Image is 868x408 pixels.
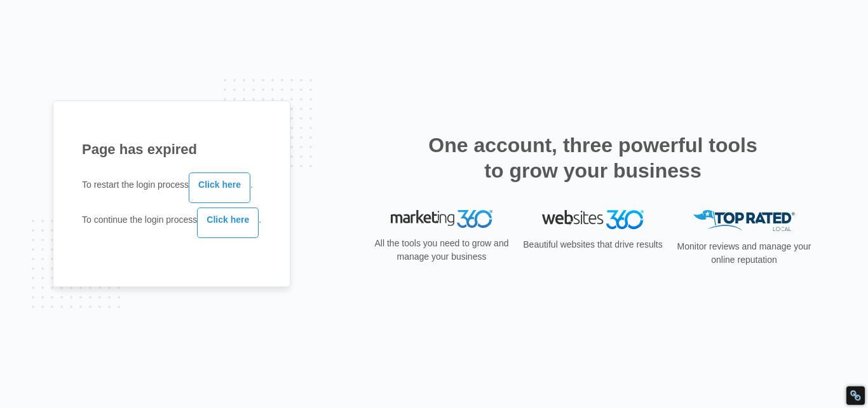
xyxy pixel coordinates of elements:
img: Websites 360 [542,210,644,229]
a: Click here [189,172,250,203]
p: To restart the login process . To continue the login process . [82,170,261,240]
h2: One account, three powerful tools to grow your business [424,132,761,183]
a: Click here [197,208,259,238]
p: All the tools you need to grow and manage your business [370,237,513,264]
p: Beautiful websites that drive results [522,238,664,251]
img: Top Rated Local [693,210,795,231]
p: Monitor reviews and manage your online reputation [673,240,815,267]
div: Restore Info Box &#10;&#10;NoFollow Info:&#10; META-Robots NoFollow: &#09;true&#10; META-Robots N... [850,390,862,402]
h1: Page has expired [82,139,261,160]
img: Marketing 360 [391,210,492,228]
